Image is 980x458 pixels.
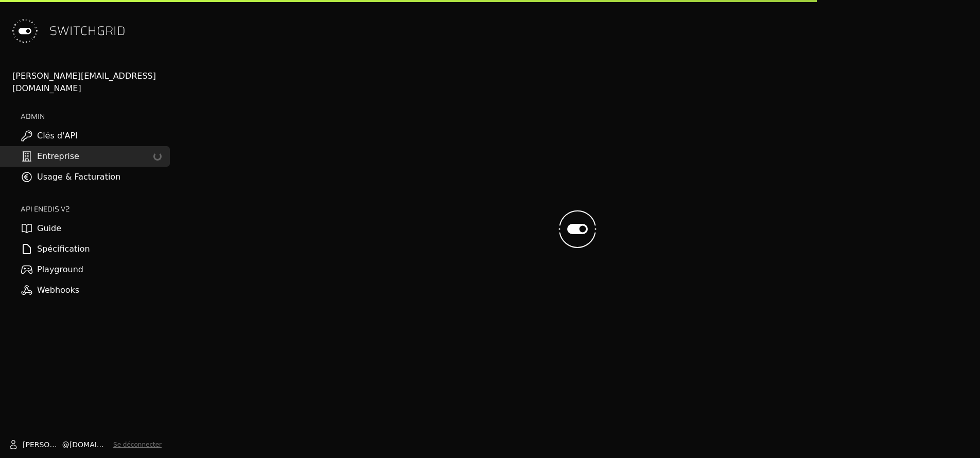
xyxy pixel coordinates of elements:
[62,439,69,450] span: @
[21,204,170,214] h2: API ENEDIS v2
[8,14,41,47] img: Switchgrid Logo
[153,152,162,161] div: loading
[23,439,62,450] span: [PERSON_NAME]
[12,70,170,95] div: [PERSON_NAME][EMAIL_ADDRESS][DOMAIN_NAME]
[21,111,170,121] h2: ADMIN
[69,439,109,450] span: [DOMAIN_NAME]
[113,441,162,449] button: Se déconnecter
[49,23,126,39] span: SWITCHGRID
